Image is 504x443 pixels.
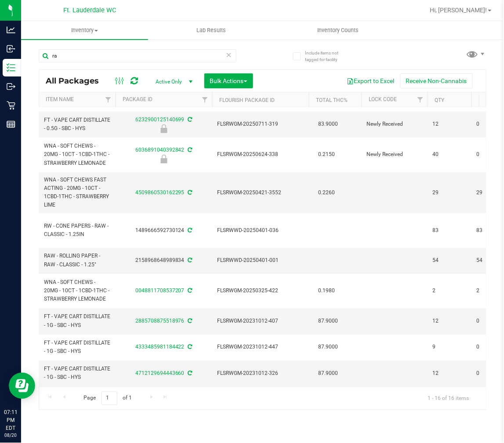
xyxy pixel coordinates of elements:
a: 6036891040392842 [135,147,185,153]
span: Sync from Compliance System [187,227,192,233]
span: 29 [433,189,466,197]
button: Receive Non-Cannabis [400,73,473,88]
a: 6232900125140699 [135,116,185,123]
span: Include items not tagged for facility [305,50,349,63]
span: Bulk Actions [210,77,247,84]
span: Sync from Compliance System [187,189,192,196]
span: WNA - SOFT CHEWS FAST ACTING - 20MG - 10CT - 1CBD-1THC - STRAWBERRY LIME [44,176,110,210]
a: Item Name [46,96,74,102]
span: Lab Results [185,26,238,34]
span: 54 [433,257,466,265]
a: Total THC% [316,97,348,103]
span: Clear [226,49,232,61]
span: 83 [433,226,466,235]
span: FLSRWGM-20231012-326 [218,370,304,378]
span: 40 [433,150,466,159]
span: 87.9000 [314,341,343,354]
span: Hi, [PERSON_NAME]! [430,7,487,14]
span: FLSRWGM-20250325-422 [218,287,304,295]
a: Filter [101,92,116,107]
span: 2 [433,287,466,295]
inline-svg: Outbound [7,82,15,91]
span: WNA - SOFT CHEWS - 20MG - 10CT - 1CBD-1THC - STRAWBERRY LEMONADE [44,142,110,167]
span: 1 - 16 of 16 items [421,392,476,405]
span: Inventory Counts [306,26,371,34]
span: Sync from Compliance System [187,344,192,350]
div: Newly Received [114,155,214,163]
inline-svg: Inbound [7,44,15,53]
a: 2885708875518976 [135,318,185,324]
span: FLSRWGM-20250711-319 [218,120,304,128]
button: Bulk Actions [204,73,253,88]
inline-svg: Retail [7,101,15,110]
div: Newly Received [114,124,214,133]
span: 9 [433,343,466,352]
span: Sync from Compliance System [187,258,192,264]
button: Export to Excel [341,73,400,88]
span: Ft. Lauderdale WC [63,7,116,14]
p: 08/20 [4,432,17,439]
span: 12 [433,120,466,128]
span: FLSRWGM-20250421-3552 [218,189,304,197]
a: Lab Results [148,21,275,40]
inline-svg: Inventory [7,63,15,72]
span: Newly Received [367,120,422,128]
span: 12 [433,370,466,378]
a: Lock Code [369,96,397,102]
span: WNA - SOFT CHEWS - 20MG - 10CT - 1CBD-1THC - STRAWBERRY LEMONADE [44,279,110,304]
span: RW - CONE PAPERS - RAW - CLASSIC - 1.25IN [44,222,110,239]
span: Inventory [21,26,148,34]
a: 0048811708537207 [135,288,185,294]
a: Package ID [123,96,152,102]
span: FLSRWGM-20231012-447 [218,343,304,352]
inline-svg: Reports [7,120,15,129]
span: 0.2150 [314,148,340,161]
span: FT - VAPE CART DISTILLATE - 1G - SBC - HYS [44,313,110,330]
span: FT - VAPE CART DISTILLATE - 1G - SBC - HYS [44,365,110,382]
span: Sync from Compliance System [187,288,192,294]
span: Newly Received [367,150,422,159]
span: FT - VAPE CART DISTILLATE - 0.5G - SBC - HYS [44,116,110,133]
span: RAW - ROLLING PAPER - RAW - CLASSIC - 1.25" [44,252,110,269]
span: FLSRWGM-20231012-407 [218,317,304,326]
span: 83.9000 [314,118,343,131]
span: All Packages [46,76,108,86]
span: 87.9000 [314,367,343,380]
a: Filter [198,92,212,107]
a: Filter [413,92,428,107]
span: 87.9000 [314,315,343,328]
a: 4509860530162295 [135,189,185,196]
iframe: Resource center [9,373,35,399]
a: Inventory [21,21,148,40]
a: Inventory Counts [275,21,402,40]
input: 1 [102,392,117,405]
span: Sync from Compliance System [187,147,192,153]
span: Page of 1 [76,392,139,405]
span: FLSRWGM-20250624-338 [218,150,304,159]
div: 2158968648989834 [114,257,214,265]
div: 1489666592730124 [114,226,214,235]
span: 0.2260 [314,186,340,199]
a: 4712129694443660 [135,370,185,377]
span: FLSRWWD-20250401-036 [218,226,304,235]
span: 0.1980 [314,285,340,298]
span: FT - VAPE CART DISTILLATE - 1G - SBC - HYS [44,339,110,356]
span: FLSRWWD-20250401-001 [218,257,304,265]
a: Qty [435,97,444,103]
inline-svg: Analytics [7,25,15,34]
span: Sync from Compliance System [187,116,192,123]
p: 07:11 PM EDT [4,409,17,432]
span: 12 [433,317,466,326]
a: 4333485981184422 [135,344,185,350]
input: Search Package ID, Item Name, SKU, Lot or Part Number... [39,49,236,62]
a: Flourish Package ID [219,97,275,103]
span: Sync from Compliance System [187,318,192,324]
span: Sync from Compliance System [187,370,192,377]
